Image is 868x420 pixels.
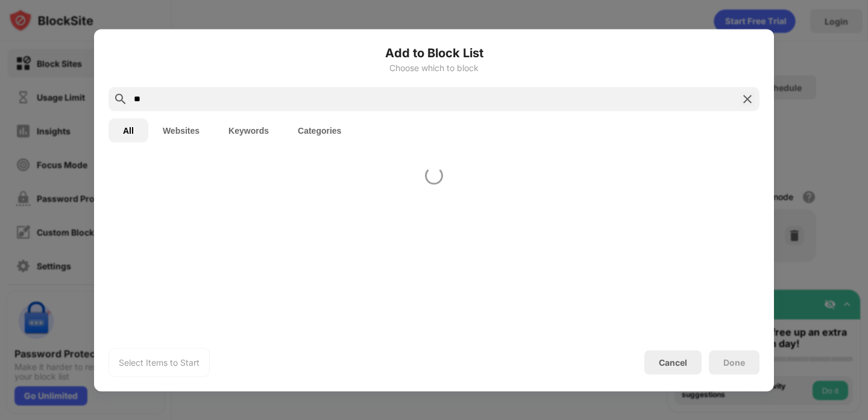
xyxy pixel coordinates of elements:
[108,63,759,72] div: Choose which to block
[214,118,283,142] button: Keywords
[148,118,214,142] button: Websites
[740,92,755,106] img: search-close
[108,43,759,61] h6: Add to Block List
[119,356,200,368] div: Select Items to Start
[108,118,148,142] button: All
[113,92,128,106] img: search.svg
[283,118,356,142] button: Categories
[723,357,745,367] div: Done
[659,357,687,368] div: Cancel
